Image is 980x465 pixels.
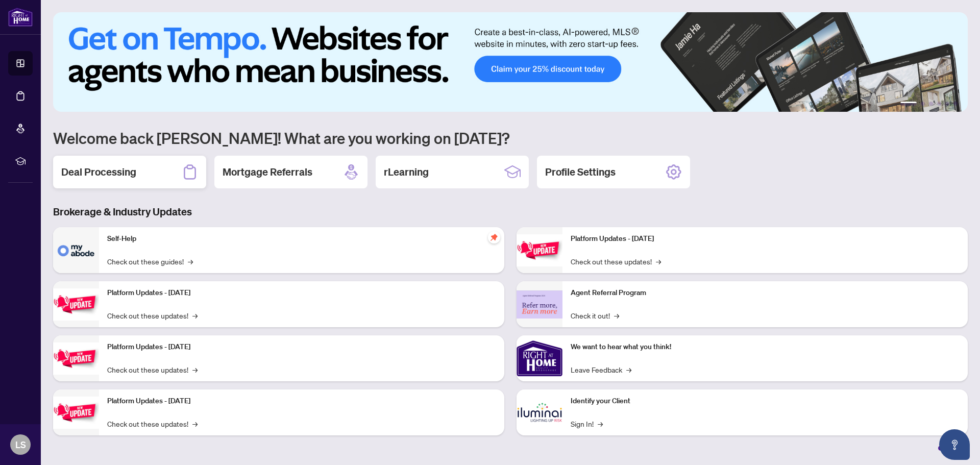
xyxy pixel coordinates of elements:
[571,396,960,407] p: Identify your Client
[107,256,193,267] a: Check out these guides!→
[107,310,198,321] a: Check out these updates!→
[945,102,949,106] button: 5
[488,231,500,243] span: pushpin
[53,342,99,375] img: Platform Updates - July 21, 2025
[656,256,661,267] span: →
[571,256,661,267] a: Check out these updates!→
[571,310,619,321] a: Check it out!→
[571,287,960,299] p: Agent Referral Program
[53,12,968,112] img: Slide 0
[53,205,968,219] h3: Brokerage & Industry Updates
[517,389,562,435] img: Identify your Client
[571,364,631,375] a: Leave Feedback→
[614,310,619,321] span: →
[53,227,99,273] img: Self-Help
[517,290,562,319] img: Agent Referral Program
[53,288,99,321] img: Platform Updates - September 16, 2025
[953,102,958,106] button: 6
[571,418,603,429] a: Sign In!→
[571,233,960,244] p: Platform Updates - [DATE]
[53,128,968,148] h1: Welcome back [PERSON_NAME]! What are you working on [DATE]?
[188,256,193,267] span: →
[517,234,562,266] img: Platform Updates - June 23, 2025
[900,102,917,106] button: 1
[107,341,496,353] p: Platform Updates - [DATE]
[15,437,26,452] span: LS
[61,165,136,179] h2: Deal Processing
[384,165,429,179] h2: rLearning
[192,418,198,429] span: →
[545,165,616,179] h2: Profile Settings
[107,233,496,244] p: Self-Help
[8,8,33,27] img: logo
[107,287,496,299] p: Platform Updates - [DATE]
[53,397,99,429] img: Platform Updates - July 8, 2025
[107,364,198,375] a: Check out these updates!→
[921,102,925,106] button: 2
[937,102,941,106] button: 4
[571,341,960,353] p: We want to hear what you think!
[517,335,562,381] img: We want to hear what you think!
[223,165,312,179] h2: Mortgage Referrals
[107,418,198,429] a: Check out these updates!→
[192,364,198,375] span: →
[598,418,603,429] span: →
[626,364,631,375] span: →
[192,310,198,321] span: →
[929,102,933,106] button: 3
[939,429,970,460] button: Open asap
[107,396,496,407] p: Platform Updates - [DATE]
